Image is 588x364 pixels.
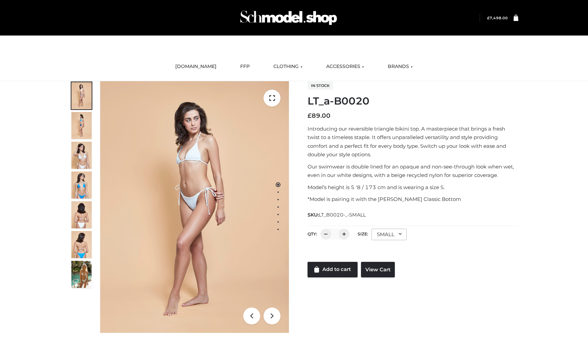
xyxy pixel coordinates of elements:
[361,262,395,277] a: View Cart
[71,142,92,169] img: ArielClassicBikiniTop_CloudNine_AzureSky_OW114ECO_3-scaled.jpg
[308,195,518,204] p: *Model is pairing it with the [PERSON_NAME] Classic Bottom
[308,95,518,107] h1: LT_a-B0020
[308,112,331,119] bdi: 89.00
[170,59,222,74] a: [DOMAIN_NAME]
[268,59,308,74] a: CLOTHING
[321,59,369,74] a: ACCESSORIES
[71,261,92,288] img: Arieltop_CloudNine_AzureSky2.jpg
[71,172,92,199] img: ArielClassicBikiniTop_CloudNine_AzureSky_OW114ECO_4-scaled.jpg
[71,112,92,139] img: ArielClassicBikiniTop_CloudNine_AzureSky_OW114ECO_2-scaled.jpg
[71,231,92,258] img: ArielClassicBikiniTop_CloudNine_AzureSky_OW114ECO_8-scaled.jpg
[308,162,518,180] p: Our swimwear is double lined for an opaque and non-see-through look when wet, even in our white d...
[308,262,358,277] a: Add to cart
[487,16,508,20] bdi: 7,498.00
[308,82,333,90] span: In stock
[71,201,92,228] img: ArielClassicBikiniTop_CloudNine_AzureSky_OW114ECO_7-scaled.jpg
[308,112,312,119] span: £
[371,229,407,240] div: SMALL
[308,211,366,219] span: SKU:
[358,231,368,236] label: Size:
[235,59,255,74] a: FFP
[238,4,339,31] img: Schmodel Admin 964
[308,124,518,159] p: Introducing our reversible triangle bikini top. A masterpiece that brings a fresh twist to a time...
[71,82,92,109] img: ArielClassicBikiniTop_CloudNine_AzureSky_OW114ECO_1-scaled.jpg
[383,59,418,74] a: BRANDS
[100,81,289,333] img: ArielClassicBikiniTop_CloudNine_AzureSky_OW114ECO_1
[487,16,490,20] span: £
[308,231,317,236] label: QTY:
[319,212,366,218] span: LT_B0020-_-SMALL
[308,183,518,192] p: Model’s height is 5 ‘8 / 173 cm and is wearing a size S.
